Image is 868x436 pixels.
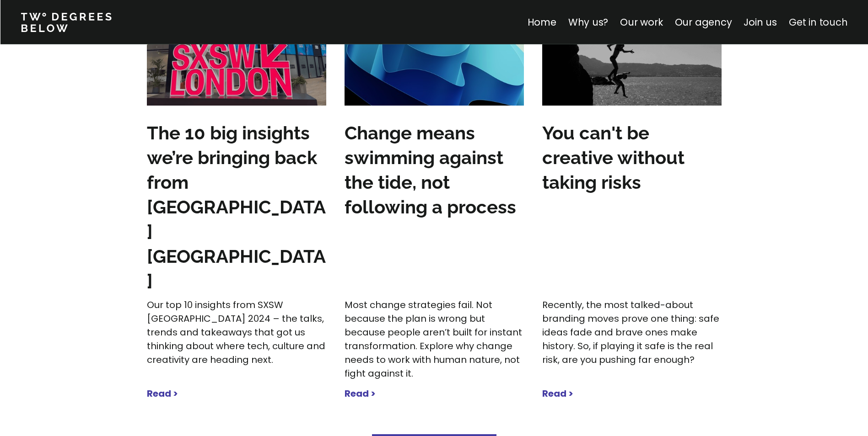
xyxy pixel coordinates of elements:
a: Most change strategies fail. Not because the plan is wrong but because people aren’t built for in... [345,298,524,380]
a: The 10 big insights we’re bringing back from [GEOGRAPHIC_DATA] [GEOGRAPHIC_DATA] [147,14,326,293]
a: Why us? [568,16,608,29]
a: You can't be creative without taking risks [542,14,722,195]
h3: You can't be creative without taking risks [542,121,722,195]
a: Read > [542,387,722,400]
strong: Read > [345,387,376,400]
a: Read > [345,387,524,400]
a: Join us [744,16,777,29]
a: Get in touch [789,16,847,29]
a: Recently, the most talked-about branding moves prove one thing: safe ideas fade and brave ones ma... [542,298,722,367]
a: Our agency [674,16,732,29]
h3: Change means swimming against the tide, not following a process [345,121,524,219]
h3: The 10 big insights we’re bringing back from [GEOGRAPHIC_DATA] [GEOGRAPHIC_DATA] [147,121,326,293]
a: Our work [620,16,663,29]
strong: Read > [147,387,178,400]
a: Read > [147,387,326,400]
a: Home [527,16,556,29]
strong: Read > [542,387,573,400]
a: Change means swimming against the tide, not following a process [345,14,524,219]
a: Our top 10 insights from SXSW [GEOGRAPHIC_DATA] 2024 – the talks, trends and takeaways that got u... [147,298,326,367]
